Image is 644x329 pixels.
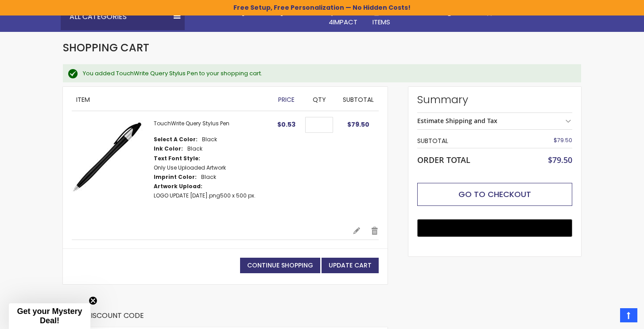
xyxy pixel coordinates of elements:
span: Subtotal [343,95,374,104]
span: Qty [313,95,326,104]
strong: Apply Discount Code [63,311,144,327]
th: Subtotal [417,134,526,148]
button: Close teaser [89,296,97,305]
strong: Estimate Shipping and Tax [417,116,497,125]
span: Update Cart [329,261,372,270]
span: Home [210,8,228,18]
a: TouchWrite Query Stylus Pen-Black [72,120,154,217]
span: Pencils [290,8,314,18]
img: TouchWrite Query Stylus Pen-Black [72,120,145,193]
span: $79.50 [347,120,369,129]
a: LOGO UPDATE [DATE].png [154,192,220,199]
dt: Imprint Color [154,174,197,181]
dd: Black [201,174,216,181]
span: Get your Mystery Deal! [17,307,82,325]
span: 4PROMOTIONAL ITEMS [372,8,432,27]
span: $79.50 [548,155,572,165]
dt: Artwork Upload [154,183,202,190]
dd: Only Use Uploaded Artwork [154,164,226,171]
span: Pens [251,8,267,18]
a: 4Pens4impact [322,4,365,32]
a: Continue Shopping [240,258,320,273]
button: Go to Checkout [417,183,572,206]
div: All Categories [61,4,185,30]
span: 4Pens 4impact [329,8,358,27]
span: Shopping Cart [63,40,149,55]
a: 4PROMOTIONALITEMS [365,4,439,32]
a: Top [620,308,637,322]
span: Item [76,95,90,104]
dt: Text Font Style [154,155,200,162]
span: $79.50 [554,136,572,144]
dd: Black [187,145,202,152]
dt: Ink Color [154,145,183,152]
button: Update Cart [322,258,379,273]
button: Buy with GPay [417,219,572,237]
a: TouchWrite Query Stylus Pen [154,120,229,127]
span: Price [278,95,295,104]
dd: Black [202,136,217,143]
dt: Select A Color [154,136,198,143]
span: Blog [539,8,556,18]
span: Specials [496,8,524,18]
span: Go to Checkout [458,189,531,200]
div: You added TouchWrite Query Stylus Pen to your shopping cart. [83,70,572,77]
span: $0.53 [277,120,295,129]
dd: 500 x 500 px. [154,192,256,199]
span: Continue Shopping [247,261,313,270]
strong: Order Total [417,153,470,165]
strong: Summary [417,93,572,107]
div: Get your Mystery Deal!Close teaser [9,303,90,329]
span: Rush [455,8,472,18]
